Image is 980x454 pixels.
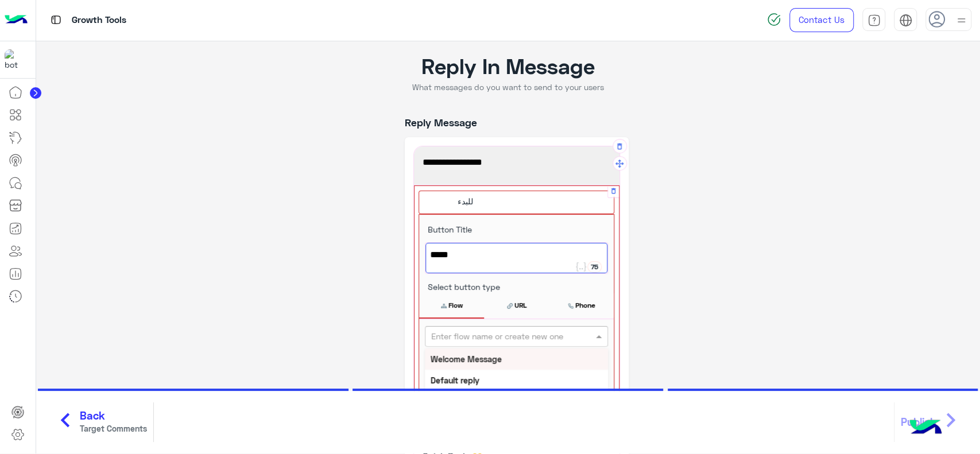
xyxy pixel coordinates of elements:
[425,348,608,434] ng-dropdown-panel: Options list
[5,49,25,70] img: 713415422032625
[867,14,881,27] img: tab
[80,409,147,422] span: Back
[587,261,602,273] div: 75
[789,8,854,32] a: Contact Us
[431,354,502,364] b: Welcome Message
[405,117,611,129] label: Reply Message
[954,13,969,28] img: profile
[767,13,781,26] img: spinner
[5,8,28,32] img: Logo
[607,187,619,198] div: Delete Message Button
[49,13,63,27] img: tab
[80,422,147,434] span: Target Comments
[48,402,154,443] button: chevron_leftBackTarget Comments
[862,8,885,32] a: tab
[575,261,587,273] button: Add user attribute
[430,247,603,262] span: للبدء
[613,139,627,153] button: Delete Message
[423,155,611,170] span: أهلا بكم في [GEOGRAPHIC_DATA]
[936,403,965,437] i: chevron_right
[905,408,946,448] img: hulul-logo.png
[549,293,614,317] button: Phone
[405,53,611,79] div: Reply In Message
[419,224,472,234] span: Button Title
[431,375,479,385] b: Default reply
[51,403,80,437] i: chevron_left
[613,156,627,170] button: Drag
[419,282,500,292] span: Select button type
[894,402,969,443] button: Publishchevron_right
[901,416,936,429] span: Publish
[419,293,484,317] button: Flow
[484,293,549,317] button: URL
[899,14,912,27] img: tab
[458,196,473,207] span: للبدء
[72,13,126,28] p: Growth Tools
[405,83,611,92] div: What messages do you want to send to your users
